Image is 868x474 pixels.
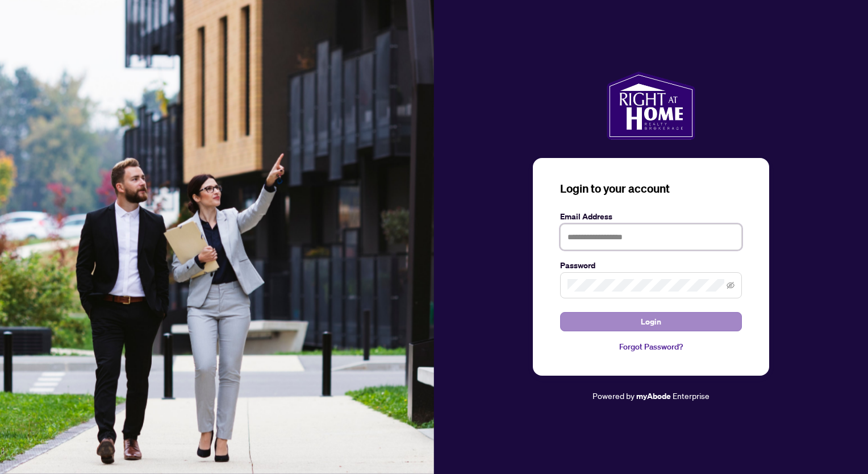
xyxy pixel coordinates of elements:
label: Email Address [560,210,742,223]
h3: Login to your account [560,181,742,197]
span: Powered by [592,390,635,401]
a: myAbode [636,390,671,402]
a: Forgot Password? [560,340,742,353]
span: Login [641,313,661,331]
span: Enterprise [673,390,710,401]
label: Password [560,259,742,272]
span: eye-invisible [727,281,735,289]
img: ma-logo [607,72,695,140]
button: Login [560,312,742,331]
